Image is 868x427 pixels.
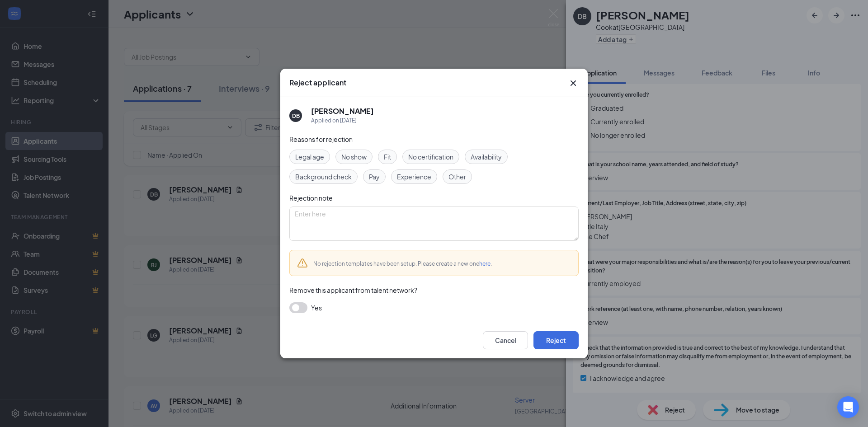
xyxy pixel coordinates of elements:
[311,116,374,125] div: Applied on [DATE]
[313,260,492,267] span: No rejection templates have been setup. Please create a new one .
[295,172,352,182] span: Background check
[568,78,579,89] svg: Cross
[289,286,417,294] span: Remove this applicant from talent network?
[289,78,346,88] h3: Reject applicant
[479,260,491,267] a: here
[369,172,380,182] span: Pay
[408,152,453,162] span: No certification
[568,78,579,89] button: Close
[837,396,859,418] div: Open Intercom Messenger
[289,194,333,202] span: Rejection note
[483,331,528,349] button: Cancel
[341,152,367,162] span: No show
[384,152,391,162] span: Fit
[289,135,353,143] span: Reasons for rejection
[471,152,502,162] span: Availability
[448,172,466,182] span: Other
[297,258,308,268] svg: Warning
[533,331,579,349] button: Reject
[292,112,300,120] div: DB
[295,152,324,162] span: Legal age
[311,106,374,116] h5: [PERSON_NAME]
[397,172,431,182] span: Experience
[311,302,322,313] span: Yes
